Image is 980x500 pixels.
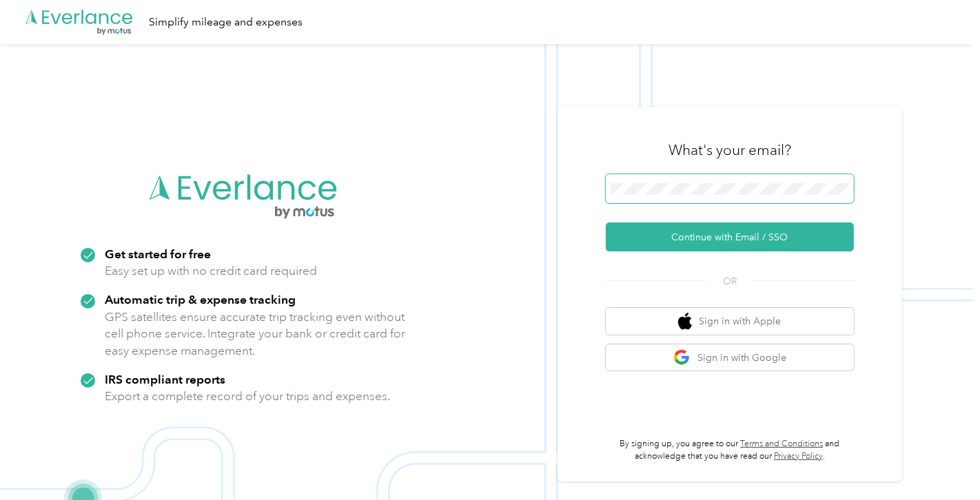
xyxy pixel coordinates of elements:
img: apple logo [678,313,692,330]
p: Export a complete record of your trips and expenses. [105,388,390,405]
p: Easy set up with no credit card required [105,262,317,280]
span: OR [706,274,754,289]
h3: What's your email? [668,140,791,160]
p: GPS satellites ensure accurate trip tracking even without cell phone service. Integrate your bank... [105,309,406,360]
img: google logo [673,349,691,366]
strong: IRS compliant reports [105,372,225,386]
div: Simplify mileage and expenses [149,14,303,31]
strong: Automatic trip & expense tracking [105,292,296,306]
button: Continue with Email / SSO [606,222,854,251]
a: Terms and Conditions [741,439,824,449]
a: Privacy Policy [774,451,823,461]
button: google logoSign in with Google [606,344,854,371]
strong: Get started for free [105,247,211,261]
button: apple logoSign in with Apple [606,308,854,335]
p: By signing up, you agree to our and acknowledge that you have read our . [606,438,854,462]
